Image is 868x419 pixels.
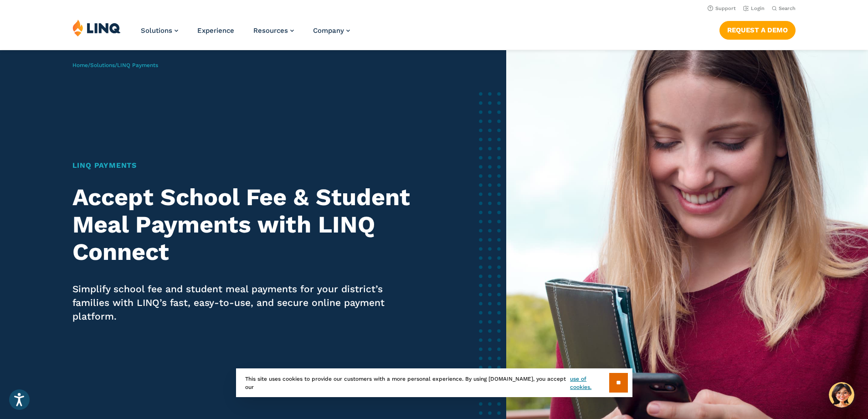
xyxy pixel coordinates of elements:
[570,375,609,391] a: use of cookies.
[779,5,796,11] span: Search
[743,5,765,11] a: Login
[72,62,88,68] a: Home
[197,26,234,35] a: Experience
[708,5,736,11] a: Support
[90,62,115,68] a: Solutions
[117,62,158,68] span: LINQ Payments
[772,5,796,12] button: Open Search Bar
[72,184,415,265] h2: Accept School Fee & Student Meal Payments with LINQ Connect
[719,19,796,39] nav: Button Navigation
[829,382,854,408] button: Hello, have a question? Let’s chat.
[253,26,294,35] a: Resources
[141,19,350,49] nav: Primary Navigation
[253,26,288,35] span: Resources
[72,19,121,36] img: LINQ | K‑12 Software
[313,26,344,35] span: Company
[236,368,632,397] div: This site uses cookies to provide our customers with a more personal experience. By using [DOMAIN...
[72,160,415,171] h1: LINQ Payments
[72,62,158,68] span: / /
[719,21,796,39] a: Request a Demo
[313,26,350,35] a: Company
[141,26,178,35] a: Solutions
[141,26,172,35] span: Solutions
[72,282,415,323] p: Simplify school fee and student meal payments for your district’s families with LINQ’s fast, easy...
